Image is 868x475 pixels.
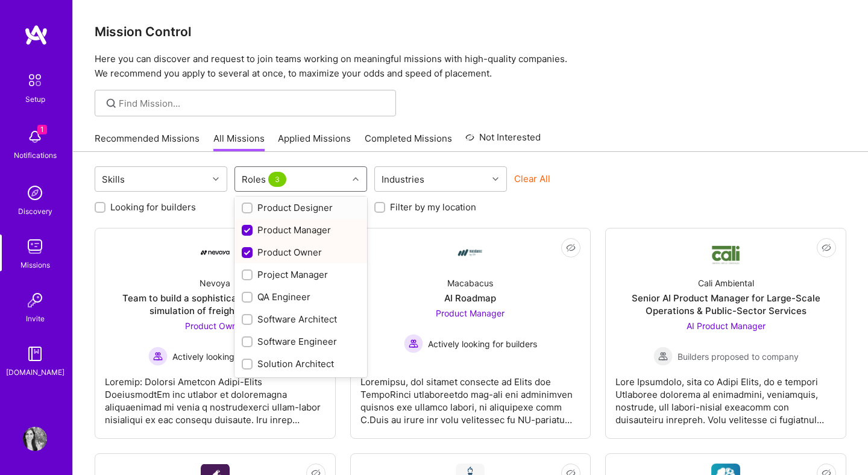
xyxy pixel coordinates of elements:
label: Filter by my location [390,201,476,213]
a: User Avatar [20,427,50,451]
div: Software Engineer [242,335,360,348]
a: Company LogoCali AmbientalSenior AI Product Manager for Large-Scale Operations & Public-Sector Se... [615,238,836,429]
div: Product Designer [242,201,360,214]
div: Notifications [14,149,57,162]
img: Builders proposed to company [653,347,673,366]
i: icon Chevron [213,176,219,182]
p: Here you can discover and request to join teams working on meaningful missions with high-quality ... [95,52,846,81]
div: Loremip: Dolorsi Ametcon Adipi-Elits DoeiusmodtEm inc utlabor et doloremagna aliquaenimad mi veni... [105,366,325,426]
img: logo [24,24,48,46]
div: Team to build a sophisticated event based simulation of freight networks [105,292,325,317]
div: Lore Ipsumdolo, sita co Adipi Elits, do e tempori Utlaboree dolorema al enimadmini, veniamquis, n... [615,366,836,426]
div: Roles [239,171,292,188]
i: icon SearchGrey [104,96,118,110]
i: icon Chevron [492,176,498,182]
div: Discovery [18,205,52,218]
img: teamwork [23,234,47,259]
img: discovery [23,181,47,205]
div: Invite [26,312,45,325]
img: Company Logo [711,241,740,265]
span: Actively looking for builders [428,338,537,350]
span: 3 [268,172,286,187]
div: Product Owner [242,246,360,259]
div: Project Manager [242,268,360,281]
label: Looking for builders [110,201,196,213]
img: Company Logo [456,238,485,267]
div: AI Roadmap [444,292,496,304]
div: Loremipsu, dol sitamet consecte ad Elits doe TempoRinci utlaboreetdo mag-ali eni adminimven quisn... [360,366,581,426]
div: Missions [20,259,50,271]
img: Company Logo [201,250,230,255]
input: Find Mission... [119,97,387,110]
a: Company LogoNevoyaTeam to build a sophisticated event based simulation of freight networksProduct... [105,238,325,429]
span: 1 [37,125,47,134]
div: Setup [25,93,45,105]
i: icon Chevron [353,176,359,182]
div: [DOMAIN_NAME] [6,366,64,379]
img: Actively looking for builders [148,347,168,366]
a: Applied Missions [278,132,351,152]
div: Nevoya [200,277,230,289]
a: Not Interested [465,130,541,152]
a: Company LogoMacabacusAI RoadmapProduct Manager Actively looking for buildersActively looking for ... [360,238,581,429]
img: bell [23,125,47,149]
div: QA Engineer [242,291,360,303]
span: Actively looking for builders [172,350,281,363]
div: Cali Ambiental [698,277,754,289]
img: setup [22,68,48,93]
div: Product Manager [242,224,360,236]
a: Recommended Missions [95,132,200,152]
span: Product Owner [185,321,245,331]
img: Actively looking for builders [404,334,423,353]
div: Macabacus [447,277,493,289]
img: User Avatar [23,427,47,451]
img: Invite [23,288,47,312]
div: Software Architect [242,313,360,326]
a: Completed Missions [365,132,452,152]
span: AI Product Manager [687,321,766,331]
button: Clear All [514,172,550,185]
div: Senior AI Product Manager for Large-Scale Operations & Public-Sector Services [615,292,836,317]
div: Skills [99,171,128,188]
a: All Missions [213,132,265,152]
span: Builders proposed to company [678,350,799,363]
span: Product Manager [436,308,505,318]
h3: Mission Control [95,24,846,39]
img: guide book [23,342,47,366]
div: Industries [379,171,427,188]
i: icon EyeClosed [822,243,831,253]
div: Solution Architect [242,357,360,370]
i: icon EyeClosed [566,243,576,253]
